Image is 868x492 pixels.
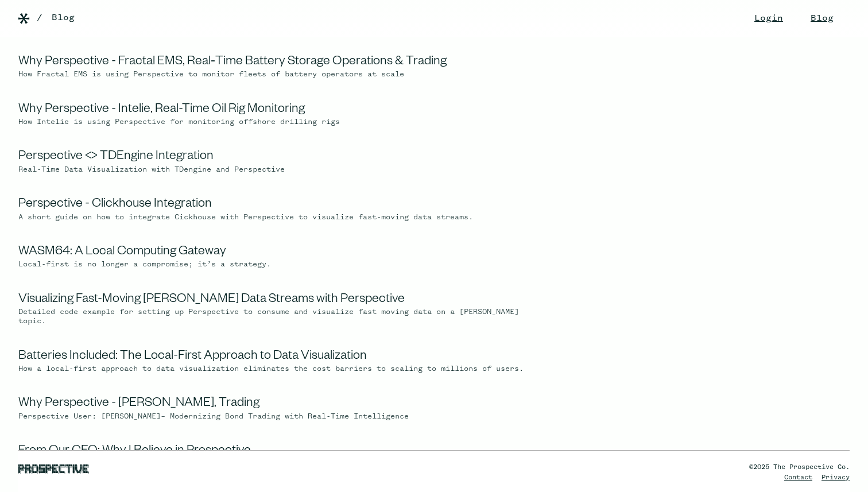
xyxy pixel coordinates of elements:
a: Perspective <> TDEngine Integration [18,150,214,164]
a: Perspective - Clickhouse Integration [18,198,212,212]
a: Why Perspective - Fractal EMS, Real‑Time Battery Storage Operations & Trading [18,56,447,69]
div: How Fractal EMS is using Perspective to monitor fleets of battery operators at scale [18,70,533,79]
div: Perspective User: [PERSON_NAME]– Modernizing Bond Trading with Real-Time Intelligence [18,412,533,421]
a: Blog [52,11,75,25]
a: Why Perspective - [PERSON_NAME], Trading [18,397,259,411]
a: Contact [784,474,812,481]
div: How Intelie is using Perspective for monitoring offshore drilling rigs [18,118,533,127]
div: / [37,11,42,25]
div: ©2025 The Prospective Co. [749,462,850,472]
a: Visualizing Fast-Moving [PERSON_NAME] Data Streams with Perspective [18,293,405,307]
div: How a local-first approach to data visualization eliminates the cost barriers to scaling to milli... [18,365,533,374]
div: Detailed code example for setting up Perspective to consume and visualize fast moving data on a [... [18,308,533,327]
a: WASM64: A Local Computing Gateway [18,246,226,259]
div: Local-first is no longer a compromise; it’s a strategy. [18,260,533,269]
a: Batteries Included: The Local-First Approach to Data Visualization [18,350,367,364]
div: A short guide on how to integrate Cickhouse with Perspective to visualize fast-moving data streams. [18,213,533,222]
a: Privacy [821,474,850,481]
div: Real-Time Data Visualization with TDengine and Perspective [18,165,533,175]
a: Why Perspective - Intelie, Real-Time Oil Rig Monitoring [18,103,305,117]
